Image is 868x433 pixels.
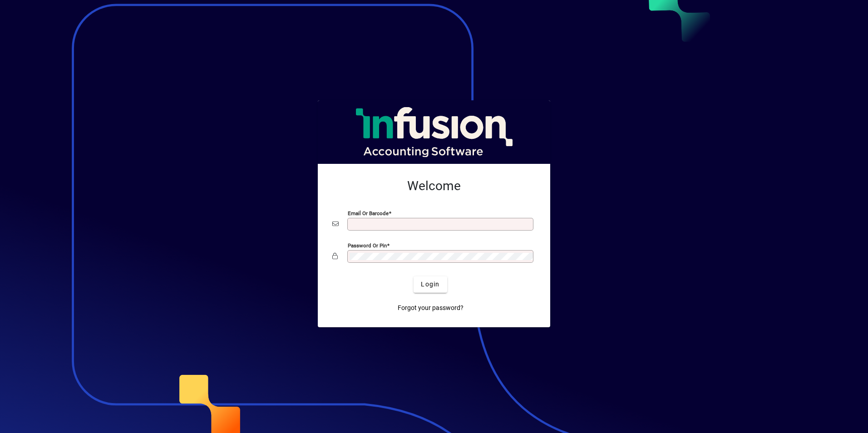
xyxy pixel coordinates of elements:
a: Forgot your password? [394,300,467,316]
mat-label: Password or Pin [348,242,387,248]
button: Login [414,276,447,293]
span: Forgot your password? [398,303,464,313]
h2: Welcome [332,178,536,194]
mat-label: Email or Barcode [348,210,389,216]
span: Login [421,280,439,289]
